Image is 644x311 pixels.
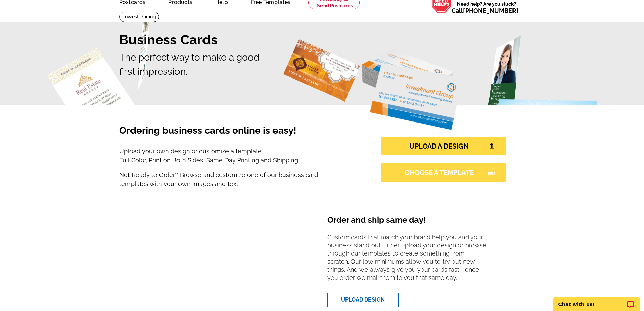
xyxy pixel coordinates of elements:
p: Upload your own design or customize a template Full Color, Print on Both Sides, Same Day Printing... [119,147,352,165]
p: Not Ready to Order? Browse and customize one of our business card templates with your own images ... [119,170,352,188]
i: photo_size_select_large [488,169,495,175]
span: Need help? Are you stuck? [452,1,522,14]
a: UPLOAD DESIGN [327,293,399,307]
span: Call [452,7,518,14]
a: UPLOAD A DESIGN [381,137,506,155]
img: investment-group.png [361,49,463,130]
h3: Ordering business cards online is easy! [119,125,352,144]
a: CHOOSE A TEMPLATEphoto_size_select_large [381,163,506,182]
h4: Order and ship same day! [327,215,495,230]
a: [PHONE_NUMBER] [463,7,518,14]
p: The perfect way to make a good first impression. [119,50,525,79]
h1: Business Cards [119,31,525,48]
iframe: LiveChat chat widget [549,290,644,311]
p: Custom cards that match your brand help you and your business stand out. Either upload your desig... [327,233,495,287]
